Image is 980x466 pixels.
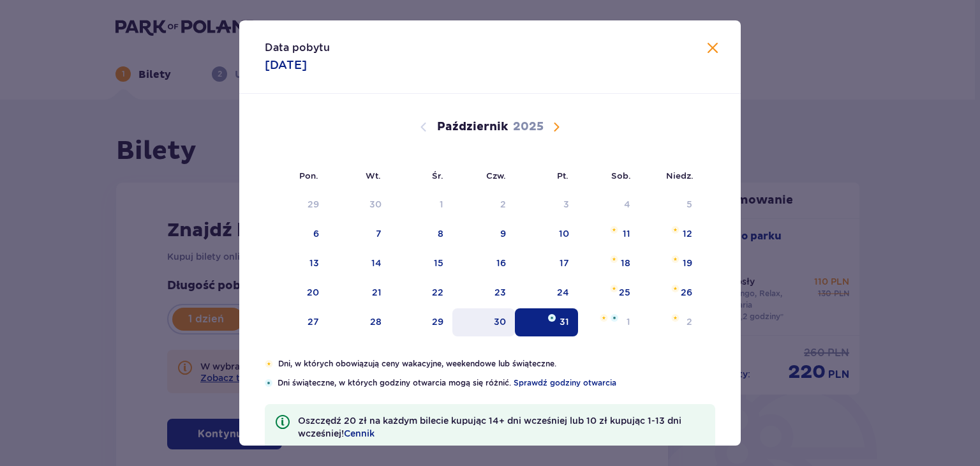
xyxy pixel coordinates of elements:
[265,191,328,219] td: Data niedostępna. poniedziałek, 29 września 2025
[578,220,640,248] td: sobota, 11 października 2025
[619,286,630,299] div: 25
[578,279,640,307] td: sobota, 25 października 2025
[265,279,328,307] td: poniedziałek, 20 października 2025
[328,191,391,219] td: Data niedostępna. wtorek, 30 września 2025
[452,308,516,336] td: czwartek, 30 października 2025
[683,257,692,269] div: 19
[265,308,328,336] td: poniedziałek, 27 października 2025
[671,255,679,263] img: Pomarańczowa gwiazdka
[611,314,618,322] img: Niebieska gwiazdka
[299,170,318,181] small: Pon.
[438,227,443,240] div: 8
[639,279,701,307] td: niedziela, 26 października 2025
[265,379,272,387] img: Niebieska gwiazdka
[278,377,715,389] p: Dni świąteczne, w których godziny otwarcia mogą się różnić.
[560,257,569,269] div: 17
[610,226,618,234] img: Pomarańczowa gwiazdka
[514,377,616,389] a: Sprawdź godziny otwarcia
[639,191,701,219] td: Data niedostępna. niedziela, 5 października 2025
[500,198,506,211] div: 2
[328,220,391,248] td: wtorek, 7 października 2025
[671,226,679,234] img: Pomarańczowa gwiazdka
[513,119,544,135] p: 2025
[549,119,564,135] button: Następny miesiąc
[390,308,452,336] td: środa, 29 października 2025
[623,227,630,240] div: 11
[666,170,694,181] small: Niedz.
[496,257,506,269] div: 16
[376,227,382,240] div: 7
[610,285,618,292] img: Pomarańczowa gwiazdka
[328,279,391,307] td: wtorek, 21 października 2025
[515,220,578,248] td: piątek, 10 października 2025
[578,191,640,219] td: Data niedostępna. sobota, 4 października 2025
[278,358,715,370] p: Dni, w których obowiązują ceny wakacyjne, weekendowe lub świąteczne.
[578,250,640,278] td: sobota, 18 października 2025
[494,315,506,328] div: 30
[560,315,569,328] div: 31
[500,227,506,240] div: 9
[432,170,443,181] small: Śr.
[557,170,568,181] small: Pt.
[434,257,443,269] div: 15
[563,198,569,211] div: 3
[437,119,508,135] p: Październik
[309,257,319,269] div: 13
[624,198,630,211] div: 4
[515,191,578,219] td: Data niedostępna. piątek, 3 października 2025
[369,198,382,211] div: 30
[265,41,330,55] p: Data pobytu
[610,255,618,263] img: Pomarańczowa gwiazdka
[681,286,692,299] div: 26
[265,220,328,248] td: poniedziałek, 6 października 2025
[639,308,701,336] td: niedziela, 2 listopada 2025
[308,198,319,211] div: 29
[440,198,443,211] div: 1
[370,315,382,328] div: 28
[494,286,506,299] div: 23
[390,279,452,307] td: środa, 22 października 2025
[639,220,701,248] td: niedziela, 12 października 2025
[390,220,452,248] td: środa, 8 października 2025
[515,308,578,336] td: Data zaznaczona. piątek, 31 października 2025
[621,257,630,269] div: 18
[687,315,692,328] div: 2
[432,315,443,328] div: 29
[265,57,307,73] p: [DATE]
[452,191,516,219] td: Data niedostępna. czwartek, 2 października 2025
[307,286,319,299] div: 20
[627,315,630,328] div: 1
[372,286,382,299] div: 21
[265,360,273,368] img: Pomarańczowa gwiazdka
[390,191,452,219] td: Data niedostępna. środa, 1 października 2025
[671,314,679,322] img: Pomarańczowa gwiazdka
[452,250,516,278] td: czwartek, 16 października 2025
[611,170,631,181] small: Sob.
[687,198,692,211] div: 5
[328,308,391,336] td: wtorek, 28 października 2025
[486,170,506,181] small: Czw.
[639,250,701,278] td: niedziela, 19 października 2025
[313,227,319,240] div: 6
[366,170,381,181] small: Wt.
[432,286,443,299] div: 22
[578,308,640,336] td: sobota, 1 listopada 2025
[671,285,679,292] img: Pomarańczowa gwiazdka
[515,250,578,278] td: piątek, 17 października 2025
[371,257,382,269] div: 14
[515,279,578,307] td: piątek, 24 października 2025
[557,286,569,299] div: 24
[298,414,705,440] p: Oszczędź 20 zł na każdym bilecie kupując 14+ dni wcześniej lub 10 zł kupując 1-13 dni wcześniej!
[548,314,556,322] img: Niebieska gwiazdka
[344,427,375,440] a: Cennik
[416,119,431,135] button: Poprzedni miesiąc
[705,41,720,57] button: Zamknij
[600,314,608,322] img: Pomarańczowa gwiazdka
[452,220,516,248] td: czwartek, 9 października 2025
[683,227,692,240] div: 12
[265,250,328,278] td: poniedziałek, 13 października 2025
[390,250,452,278] td: środa, 15 października 2025
[328,250,391,278] td: wtorek, 14 października 2025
